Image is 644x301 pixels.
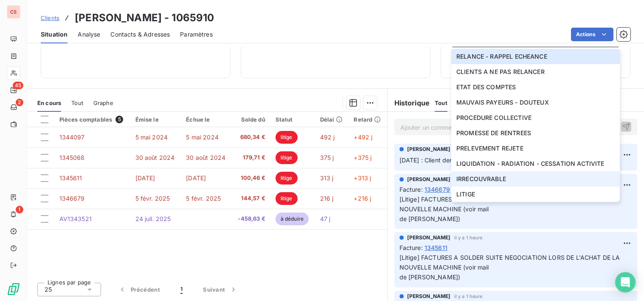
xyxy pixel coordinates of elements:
div: Échue le [186,116,227,123]
span: litige [276,192,298,205]
button: 1 [170,281,193,298]
div: CS [7,5,20,19]
div: Open Intercom Messenger [615,272,636,292]
span: 24 juil. 2025 [135,215,171,222]
span: 1344097 [59,133,85,141]
span: +375 j [354,154,371,161]
div: Émise le [135,116,176,123]
span: 313 j [320,174,334,182]
span: +216 j [354,195,371,202]
span: 5 mai 2024 [186,133,219,141]
span: En cours [37,99,61,106]
span: 1345068 [59,154,85,161]
span: LITIGE [456,190,475,199]
span: Analyse [78,30,100,39]
span: PRELEVEMENT REJETE [456,144,523,153]
span: [DATE] [186,174,206,182]
span: 1345611 [59,174,82,182]
span: IRRECOUVRABLE [456,175,506,183]
span: 1 [180,285,183,294]
span: [DATE] [135,174,155,182]
div: Pièces comptables [59,116,125,123]
span: PROMESSE DE RENTREES [456,129,531,137]
span: Contacts & Adresses [110,30,170,39]
span: 45 [13,82,23,89]
button: Suivant [193,281,248,298]
span: 5 févr. 2025 [135,195,170,202]
span: [Litige] FACTURES A SOLDER SUITE NEGOCIATION LORS DE L'ACHAT DE LA NOUVELLE MACHINE (voir mail de... [399,254,622,281]
span: 144,57 € [237,194,265,203]
span: CLIENTS A NE PAS RELANCER [456,68,545,76]
span: 30 août 2024 [186,154,225,161]
span: [PERSON_NAME] [407,145,451,153]
h6: Historique [388,98,430,108]
span: RELANCE - RAPPEL ECHEANCE [456,52,547,61]
span: +492 j [354,133,372,141]
span: 492 j [320,133,335,141]
span: litige [276,131,298,144]
span: ETAT DES COMPTES [456,83,516,91]
span: 2 [16,99,23,106]
span: 680,34 € [237,133,265,142]
span: Facture : [399,243,423,252]
span: Paramètres [180,30,213,39]
span: Situation [41,30,67,39]
span: 179,71 € [237,153,265,162]
span: 5 févr. 2025 [186,195,221,202]
span: il y a 1 heure [454,294,483,299]
span: 1346679 [59,195,85,202]
span: 216 j [320,195,334,202]
span: à déduire [276,213,309,225]
span: 375 j [320,154,334,161]
div: Retard [354,116,382,123]
span: 1 [16,206,23,213]
span: 100,46 € [237,174,265,182]
span: 30 août 2024 [135,154,175,161]
span: -458,63 € [237,215,265,223]
span: litige [276,172,298,185]
span: 5 mai 2024 [135,133,168,141]
span: [PERSON_NAME] [407,292,451,300]
span: MAUVAIS PAYEURS - DOUTEUX [456,98,549,107]
span: [PERSON_NAME] [407,176,451,183]
span: 1346679 [425,185,450,194]
span: [PERSON_NAME] [407,234,451,241]
a: Clients [41,14,59,22]
div: Délai [320,116,344,123]
div: Solde dû [237,116,265,123]
span: 47 j [320,215,331,222]
span: AV1343521 [59,215,92,222]
span: il y a 1 heure [454,235,483,240]
span: [DATE] : Client demande de solder son compte (voir nouvel achat) [399,156,588,164]
button: Précédent [108,281,170,298]
span: 5 [115,116,123,123]
div: Statut [276,116,310,123]
span: 1345611 [425,243,447,252]
h3: [PERSON_NAME] - 1065910 [75,10,214,26]
span: [Litige] FACTURES A SOLDER SUITE NEGOCIATION LORS DE L'ACHAT DE LA NOUVELLE MACHINE (voir mail de... [399,196,622,222]
span: 25 [45,285,52,294]
span: Facture : [399,185,423,194]
span: Tout [71,99,83,106]
span: Graphe [93,99,113,106]
span: LIQUIDATION - RADIATION - CESSATION ACTIVITE [456,159,605,168]
span: +313 j [354,174,371,182]
span: litige [276,151,298,164]
img: Logo LeanPay [7,282,20,296]
span: Clients [41,14,59,21]
span: PROCEDURE COLLECTIVE [456,114,532,122]
button: Actions [571,28,613,41]
span: Tout [435,99,447,106]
